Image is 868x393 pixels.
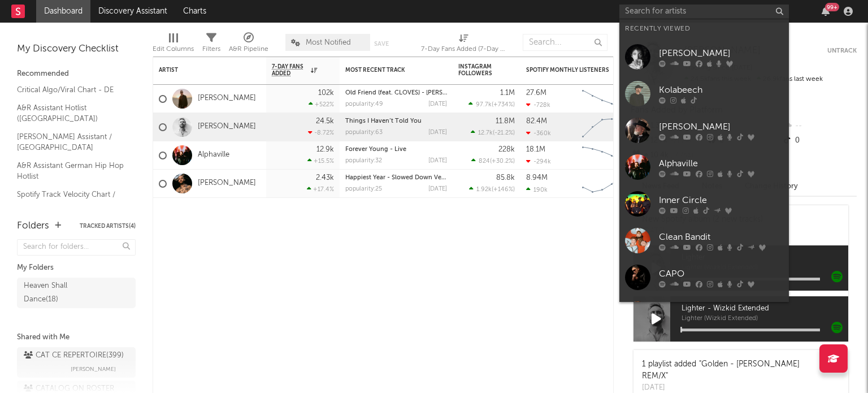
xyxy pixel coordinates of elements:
a: CAPO [619,259,789,296]
div: Instagram Followers [458,63,498,77]
div: Alphaville [659,157,783,170]
div: Happiest Year - Slowed Down Version [345,175,447,181]
div: [PERSON_NAME] [659,120,783,133]
div: Forever Young - Live [345,146,447,153]
div: 1 playlist added [642,359,823,382]
div: ( ) [468,101,515,108]
div: 8.94M [526,174,548,182]
div: 190k [526,186,548,193]
div: 228k [498,146,515,153]
input: Search for folders... [17,239,136,256]
a: Forever Young - Live [345,146,406,153]
div: My Discovery Checklist [17,42,136,56]
div: +15.5 % [307,157,334,165]
a: [PERSON_NAME] [198,179,256,188]
span: 97.7k [476,102,492,108]
a: Happiest Year - Slowed Down Version [345,175,456,181]
div: Inner Circle [659,193,783,207]
div: 1.1M [500,89,515,97]
svg: Chart title [577,85,628,113]
div: 18.1M [526,146,545,153]
div: Most Recent Track [345,67,430,74]
div: 2.43k [316,174,334,182]
a: Alphaville [198,150,229,160]
div: Edit Columns [153,42,194,56]
div: [DATE] [428,158,447,164]
div: Filters [202,28,220,61]
div: Heaven Shall Dance ( 18 ) [24,279,103,306]
div: -360k [526,129,551,137]
a: Old Friend (feat. CLOVES) - [PERSON_NAME] Remix [345,90,495,96]
div: 102k [318,89,334,97]
div: 82.4M [526,118,547,125]
div: Things I Haven’t Told You [345,118,447,124]
span: Lighter (Wizkid Extended) [682,316,848,322]
div: 7-Day Fans Added (7-Day Fans Added) [421,28,506,61]
a: "Golden - [PERSON_NAME] REM/X" [642,360,800,380]
div: popularity: 25 [345,186,382,192]
div: popularity: 63 [345,129,383,136]
span: 824 [479,158,490,165]
div: [PERSON_NAME] [659,46,783,60]
button: 99+ [822,7,830,16]
div: 11.8M [496,118,515,125]
a: A&R Assistant Hotlist ([GEOGRAPHIC_DATA]) [17,102,124,125]
div: [DATE] [428,101,447,107]
div: Filters [202,42,220,56]
div: ( ) [471,129,515,136]
a: Inner Circle [619,185,789,222]
svg: Chart title [577,113,628,141]
span: -21.2 % [494,130,513,136]
div: popularity: 32 [345,158,382,164]
span: +734 % [493,102,513,108]
a: A&R Assistant German Hip Hop Hotlist [17,159,124,183]
div: My Folders [17,261,136,275]
span: Most Notified [306,39,351,46]
div: A&R Pipeline [229,28,268,61]
span: 1.92k [476,187,492,193]
span: +30.2 % [492,158,513,165]
a: CAT CE REPERTOIRE(399)[PERSON_NAME] [17,347,136,378]
input: Search for artists [619,5,789,19]
a: [PERSON_NAME] [198,94,256,103]
div: CAT CE REPERTOIRE ( 399 ) [24,349,124,362]
div: [DATE] [428,186,447,192]
span: 12.7k [478,130,493,136]
div: +522 % [309,101,334,108]
span: 7-Day Fans Added [272,63,308,77]
div: Old Friend (feat. CLOVES) - KOPPY Remix [345,90,447,96]
a: Clean Bandit [619,222,789,259]
a: [PERSON_NAME] [619,38,789,75]
div: ( ) [469,185,515,193]
a: [PERSON_NAME] Assistant / [GEOGRAPHIC_DATA] [17,131,124,154]
div: -8.72 % [308,129,334,136]
div: 27.6M [526,89,546,97]
div: Artist [159,67,244,74]
div: +17.4 % [307,185,334,193]
a: Things I Haven’t Told You [345,118,422,124]
div: 85.8k [496,174,515,182]
div: Clean Bandit [659,230,783,244]
a: [PERSON_NAME] [619,296,789,332]
div: -728k [526,101,550,109]
div: 12.9k [316,146,334,153]
div: Recommended [17,67,136,81]
div: 7-Day Fans Added (7-Day Fans Added) [421,42,506,56]
div: Shared with Me [17,331,136,344]
a: Kolabeech [619,75,789,112]
div: ( ) [471,157,515,165]
svg: Chart title [577,141,628,170]
button: Untrack [827,45,857,57]
svg: Chart title [577,170,628,198]
div: Edit Columns [153,28,194,61]
span: +146 % [493,187,513,193]
button: Tracked Artists(4) [80,223,136,229]
span: [PERSON_NAME] [71,362,116,376]
div: 24.5k [316,118,334,125]
a: [PERSON_NAME] [198,122,256,132]
div: 99 + [825,3,839,11]
div: -- [782,119,857,133]
a: Heaven Shall Dance(18) [17,278,136,308]
div: Spotify Monthly Listeners [526,67,611,74]
div: Recently Viewed [625,22,783,36]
